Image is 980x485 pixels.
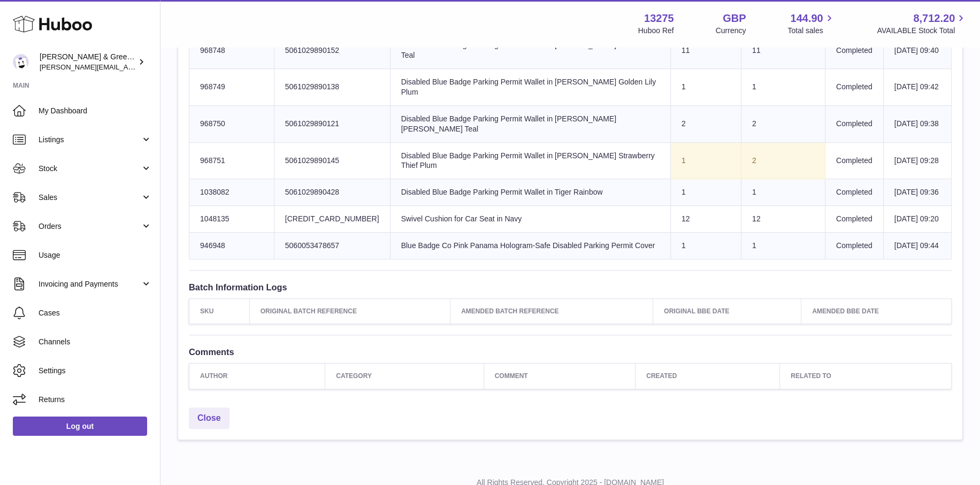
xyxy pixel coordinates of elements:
td: 2 [741,142,825,179]
div: Huboo Ref [638,26,674,36]
td: 5061029890152 [274,32,390,69]
strong: GBP [723,11,746,26]
td: Disabled Blue Badge Parking Permit Wallet in [PERSON_NAME] Acanthus Teal [390,32,670,69]
a: 8,712.20 AVAILABLE Stock Total [877,11,967,36]
td: 1 [741,68,825,105]
td: [DATE] 09:36 [883,179,951,206]
td: 11 [741,32,825,69]
td: Completed [825,233,883,259]
td: 1038082 [189,179,274,206]
a: Log out [13,417,147,436]
span: Stock [39,164,141,174]
td: [DATE] 09:20 [883,206,951,233]
td: 968749 [189,68,274,105]
h3: Batch Information Logs [189,281,952,293]
span: Total sales [787,26,835,36]
td: [DATE] 09:44 [883,233,951,259]
td: 12 [741,206,825,233]
td: [DATE] 09:40 [883,32,951,69]
td: Completed [825,105,883,142]
span: Sales [39,193,141,203]
td: 968750 [189,105,274,142]
th: SKU [189,299,250,324]
td: Disabled Blue Badge Parking Permit Wallet in [PERSON_NAME] [PERSON_NAME] Teal [390,105,670,142]
span: Channels [39,337,152,347]
span: Settings [39,366,152,376]
td: 968748 [189,32,274,69]
td: 1 [670,142,741,179]
span: Listings [39,135,141,145]
span: 8,712.20 [913,11,955,26]
td: Completed [825,68,883,105]
span: 144.90 [790,11,823,26]
th: Related to [780,364,952,389]
td: 946948 [189,233,274,259]
span: AVAILABLE Stock Total [877,26,967,36]
td: Completed [825,32,883,69]
th: Author [189,364,325,389]
td: 1 [741,233,825,259]
td: Disabled Blue Badge Parking Permit Wallet in [PERSON_NAME] Golden Lily Plum [390,68,670,105]
td: 1048135 [189,206,274,233]
td: 1 [741,179,825,206]
td: 1 [670,233,741,259]
div: [PERSON_NAME] & Green Ltd [40,52,136,72]
td: Blue Badge Co Pink Panama Hologram-Safe Disabled Parking Permit Cover [390,233,670,259]
span: Usage [39,250,152,260]
th: Original BBE Date [653,299,801,324]
td: 2 [670,105,741,142]
span: [PERSON_NAME][EMAIL_ADDRESS][DOMAIN_NAME] [40,63,215,71]
span: Invoicing and Payments [39,279,141,289]
td: Completed [825,179,883,206]
td: 5061029890145 [274,142,390,179]
span: Cases [39,308,152,318]
a: Close [189,407,229,429]
td: 1 [670,68,741,105]
h3: Comments [189,346,952,358]
span: Returns [39,395,152,405]
td: 5060053478657 [274,233,390,259]
td: 1 [670,179,741,206]
th: Category [325,364,484,389]
td: Completed [825,206,883,233]
td: Swivel Cushion for Car Seat in Navy [390,206,670,233]
td: [DATE] 09:28 [883,142,951,179]
td: 5061029890138 [274,68,390,105]
img: ellen@bluebadgecompany.co.uk [13,54,29,70]
td: 12 [670,206,741,233]
td: [CREDIT_CARD_NUMBER] [274,206,390,233]
td: Disabled Blue Badge Parking Permit Wallet in [PERSON_NAME] Strawberry Thief Plum [390,142,670,179]
td: Completed [825,142,883,179]
td: 11 [670,32,741,69]
span: Orders [39,221,141,232]
td: 5061029890121 [274,105,390,142]
th: Amended BBE Date [801,299,952,324]
td: Disabled Blue Badge Parking Permit Wallet in Tiger Rainbow [390,179,670,206]
th: Original Batch Reference [249,299,450,324]
th: Created [636,364,780,389]
td: [DATE] 09:42 [883,68,951,105]
td: 5061029890428 [274,179,390,206]
th: Amended Batch Reference [450,299,653,324]
div: Currency [716,26,746,36]
span: My Dashboard [39,106,152,116]
a: 144.90 Total sales [787,11,835,36]
td: [DATE] 09:38 [883,105,951,142]
strong: 13275 [644,11,674,26]
td: 968751 [189,142,274,179]
td: 2 [741,105,825,142]
th: Comment [484,364,636,389]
